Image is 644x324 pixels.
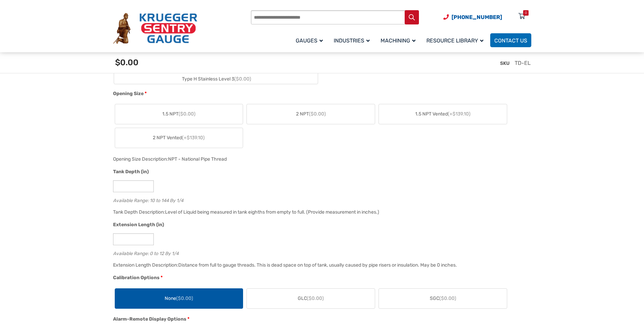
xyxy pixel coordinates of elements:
[113,169,149,175] span: Tank Depth (in)
[145,90,147,97] abbr: required
[113,222,164,228] span: Extension Length (in)
[113,209,165,215] span: Tank Depth Description:
[187,316,189,323] abbr: required
[334,37,370,44] span: Industries
[113,249,528,256] div: Available Range: 0 to 12 By 1/4
[113,156,168,162] span: Opening Size Description:
[500,60,510,66] span: SKU
[430,295,456,302] span: SGC
[113,91,144,96] span: Opening Size
[113,196,528,203] div: Available Range: 10 to 144 By 1/4
[490,33,531,47] a: Contact Us
[296,110,326,118] span: 2 NPT
[439,295,456,301] span: ($0.00)
[165,295,193,302] span: None
[448,111,471,117] span: (+$139.10)
[415,110,471,118] span: 1.5 NPT Vented
[443,13,502,21] a: Phone Number (920) 434-8860
[153,134,205,141] span: 2 NPT Vented
[298,295,324,302] span: GLC
[176,295,193,301] span: ($0.00)
[515,60,531,66] span: TD-EL
[113,13,197,44] img: Krueger Sentry Gauge
[234,76,251,82] span: ($0.00)
[309,111,326,117] span: ($0.00)
[426,37,483,44] span: Resource Library
[179,111,196,117] span: ($0.00)
[182,135,205,141] span: (+$139.10)
[422,32,490,48] a: Resource Library
[161,274,163,281] abbr: required
[330,32,376,48] a: Industries
[113,316,186,322] span: Alarm-Remote Display Options
[292,32,330,48] a: Gauges
[178,262,457,268] div: Distance from full to gauge threads. This is dead space on top of tank, usually caused by pipe ri...
[525,10,527,16] div: 0
[113,275,160,281] span: Calibration Options
[494,37,527,44] span: Contact Us
[168,156,227,162] div: NPT - National Pipe Thread
[381,37,416,44] span: Machining
[376,32,422,48] a: Machining
[307,295,324,301] span: ($0.00)
[452,14,502,20] span: [PHONE_NUMBER]
[113,262,178,268] span: Extension Length Description:
[165,209,379,215] div: Level of Liquid being measured in tank eighths from empty to full. (Provide measurement in inches.)
[296,37,323,44] span: Gauges
[162,110,196,118] span: 1.5 NPT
